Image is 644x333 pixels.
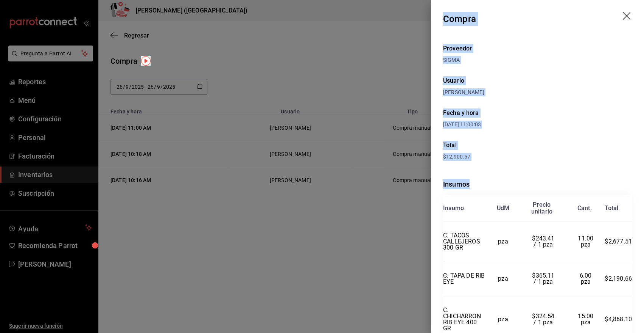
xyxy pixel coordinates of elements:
span: $2,190.66 [605,275,632,282]
span: $12,900.57 [443,154,470,160]
td: C. TACOS CALLEJEROS 300 GR [443,221,486,262]
div: Compra [443,12,476,26]
div: [DATE] 11:00:03 [443,121,538,129]
td: C. TAPA DE RIB EYE [443,262,486,296]
div: Precio unitario [531,201,552,215]
div: Fecha y hora [443,108,538,118]
div: Total [605,205,618,212]
div: Cant. [577,205,592,212]
span: $324.54 / 1 pza [532,313,556,326]
img: Tooltip marker [141,56,151,66]
div: Proveedor [443,44,632,53]
button: drag [623,12,632,21]
span: 11.00 pza [578,235,595,248]
span: $365.11 / 1 pza [532,272,556,285]
td: pza [486,221,520,262]
span: $2,677.51 [605,238,632,245]
div: Total [443,141,632,150]
div: UdM [497,205,510,212]
div: [PERSON_NAME] [443,88,632,96]
div: Insumo [443,205,464,212]
div: Usuario [443,76,632,85]
div: Insumos [443,179,632,189]
td: pza [486,262,520,296]
span: $243.41 / 1 pza [532,235,556,248]
div: SIGMA [443,56,632,64]
span: $4,868.10 [605,316,632,323]
span: 6.00 pza [580,272,593,285]
span: 15.00 pza [578,313,595,326]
